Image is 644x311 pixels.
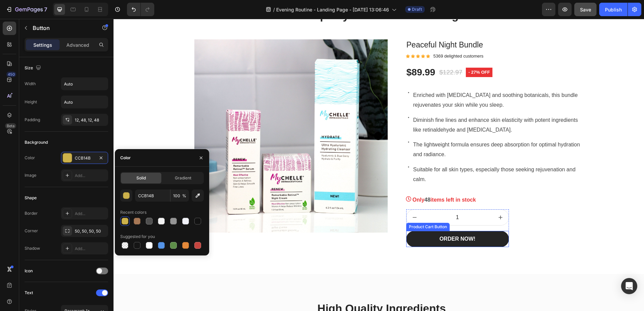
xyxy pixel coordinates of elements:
div: $89.99 [292,47,323,60]
div: Icon [25,268,33,274]
button: ORDER NOW! [293,212,395,228]
input: Auto [61,78,108,90]
div: Recent colors [120,209,147,215]
div: Product Cart Button [294,205,335,211]
div: Shape [25,195,37,201]
div: 50, 50, 50, 50 [75,228,106,234]
div: Publish [605,6,622,13]
div: Color [25,155,35,161]
span: Gradient [175,175,191,181]
div: Diminish fine lines and enhance skin elasticity with potent ingredients like retinaldehyde and [M... [299,96,468,117]
span: % [182,193,186,199]
button: 7 [3,3,50,16]
span: Save [580,7,591,12]
span: / [273,6,275,13]
div: Suggested for you [120,234,155,240]
div: $122.97 [325,48,350,59]
p: Button [33,24,90,32]
div: Shadow [25,245,40,251]
div: 450 [6,72,16,77]
div: Size [25,64,42,73]
span: Evening Routine - Landing Page - [DATE] 13:06:46 [276,6,389,13]
div: Background [25,139,48,145]
button: increment [379,191,395,206]
p: Settings [33,41,52,48]
div: 5369 delighted customers [319,33,371,41]
button: decrement [293,191,309,206]
iframe: Design area [114,19,644,311]
span: Draft [412,6,422,12]
div: 12, 48, 12, 48 [75,117,106,123]
div: Image [25,172,36,178]
div: Corner [25,228,38,234]
div: Suitable for all skin types, especially those seeking rejuvenation and calm. [299,145,468,166]
div: Border [25,210,38,216]
input: quantity [309,191,379,206]
div: ORDER NOW! [326,216,362,224]
p: Advanced [66,41,89,48]
pre: - 27% off [352,49,379,58]
p: 7 [44,5,47,13]
div: Height [25,99,37,105]
div: Padding [25,117,40,123]
button: Save [574,3,597,16]
div: Width [25,81,36,87]
div: Color [120,155,131,161]
div: Add... [75,246,106,252]
div: CCB14B [75,155,94,161]
span: Solid [136,175,146,181]
p: High Quality Ingredients [67,283,470,297]
p: Only items left in stock [299,177,363,185]
div: Beta [5,123,16,129]
span: 48 [311,178,317,184]
div: Add... [75,211,106,217]
div: Text [25,290,33,296]
input: Eg: FFFFFF [135,189,170,202]
div: The lightweight formula ensures deep absorption for optimal hydration and radiance. [299,120,468,141]
div: Add... [75,173,106,179]
button: Carousel Next Arrow [261,113,269,121]
button: Publish [599,3,627,16]
div: Enriched with [MEDICAL_DATA] and soothing botanicals, this bundle rejuvenates your skin while you... [299,71,468,92]
div: Open Intercom Messenger [621,278,637,294]
h1: Peaceful Night Bundle [292,21,468,32]
input: Auto [61,96,108,108]
div: Undo/Redo [127,3,154,16]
